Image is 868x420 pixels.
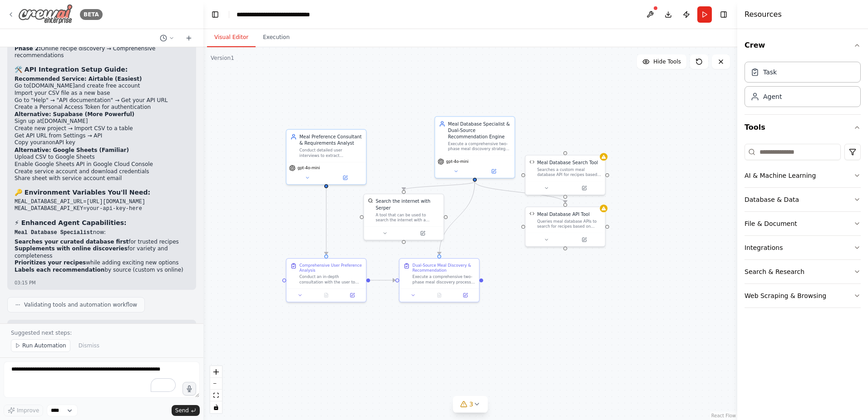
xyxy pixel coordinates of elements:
[15,168,189,176] li: Create service account and download credentials
[363,194,444,240] div: SerperDevToolSearch the internet with SerperA tool that can be used to search the internet with a...
[74,339,104,352] button: Dismiss
[525,206,606,247] div: Meal Database API ToolMeal Database API ToolQueries meal database APIs to search for recipes base...
[448,142,511,152] div: Execute a comprehensive two-phase meal discovery strategy: first searching the custom meal databa...
[323,188,329,255] g: Edge from 4f33a7de-b4ca-45f5-87e1-a6ae250b9700 to b2268089-43ea-438f-aa09-0c4f53ed2bfd
[745,9,782,20] h4: Resources
[15,90,189,97] li: Import your CSV file as a new base
[475,167,512,175] button: Open in side panel
[15,230,93,236] code: Meal Database Specialist
[15,229,189,237] p: now:
[454,291,477,299] button: Open in side panel
[15,118,189,125] li: Sign up at
[446,159,469,164] span: gpt-4o-mini
[42,140,55,146] code: anon
[745,188,861,211] button: Database & Data
[15,104,189,111] li: Create a Personal Access Token for authentication
[15,83,189,90] li: Go to and create free account
[15,154,189,161] li: Upload CSV to Google Sheets
[566,236,602,244] button: Open in side panel
[30,83,75,89] a: [DOMAIN_NAME]
[404,230,441,237] button: Open in side panel
[15,219,127,226] strong: ⚡ Enhanced Agent Capabilities:
[15,38,189,59] p: Your curated CSV → API → Custom database search Online recipe discovery → Comprehensive recommend...
[15,267,104,273] strong: Labels each recommendation
[42,118,88,124] a: [DOMAIN_NAME]
[537,167,601,177] div: Searches a custom meal database API for recipes based on query criteria and dietary restrictions....
[15,259,189,267] li: while adding exciting new options
[15,279,189,286] div: 03:15 PM
[15,175,189,182] li: Share sheet with service account email
[400,181,478,190] g: Edge from a0911715-3303-4dec-8ddc-2fb9582abe8f to d06e1125-30a7-4631-aebb-479459c9199e
[11,339,70,352] button: Run Automation
[341,291,364,299] button: Open in side panel
[80,9,103,20] div: BETA
[210,390,222,401] button: fit view
[637,54,686,69] button: Hide Tools
[436,181,478,254] g: Edge from a0911715-3303-4dec-8ddc-2fb9582abe8f to 32711324-d8e7-43e9-97b3-d9546ff78a5a
[312,291,340,299] button: No output available
[15,199,145,212] code: MEAL_DATABASE_API_URL=[URL][DOMAIN_NAME] MEAL_DATABASE_API_KEY=your-api-key-here
[368,198,373,203] img: SerperDevTool
[370,277,395,283] g: Edge from b2268089-43ea-438f-aa09-0c4f53ed2bfd to 32711324-d8e7-43e9-97b3-d9546ff78a5a
[210,366,222,413] div: React Flow controls
[15,66,128,73] strong: 🛠 API Integration Setup Guide:
[745,260,861,283] button: Search & Research
[566,184,602,192] button: Open in side panel
[745,164,861,187] button: AI & Machine Learning
[745,284,861,308] button: Web Scraping & Browsing
[15,245,189,259] li: for variety and completeness
[15,125,189,132] li: Create new project → Import CSV to a table
[525,155,606,195] div: Meal Database Search ToolMeal Database Search ToolSearches a custom meal database API for recipes...
[156,33,178,44] button: Switch to previous chat
[15,239,128,245] strong: Searches your curated database first
[537,219,601,229] div: Queries meal database APIs to search for recipes based on various criteria including dietary rest...
[717,8,730,21] button: Hide right sidebar
[4,361,200,398] textarea: To enrich screen reader interactions, please activate Accessibility in Grammarly extension settings
[763,92,782,101] div: Agent
[413,274,475,285] div: Execute a comprehensive two-phase meal discovery process using both custom database and online so...
[529,159,534,164] img: Meal Database Search Tool
[79,342,99,349] span: Dismiss
[453,396,488,413] button: 3
[15,45,41,52] strong: Phase 2:
[210,401,222,413] button: toggle interactivity
[256,28,297,47] button: Execution
[297,166,320,171] span: gpt-4o-mini
[18,4,73,24] img: Logo
[15,97,189,104] li: Go to "Help" → "API documentation" → Get your API URL
[15,161,189,168] li: Enable Google Sheets API in Google Cloud Console
[745,140,861,315] div: Tools
[763,68,777,77] div: Task
[286,258,367,302] div: Comprehensive User Preference AnalysisConduct an in-depth consultation with the user to build a c...
[375,198,439,211] div: Search the internet with Serper
[15,147,129,153] strong: Alternative: Google Sheets (Familiar)
[182,33,196,44] button: Start a new chat
[448,121,511,140] div: Meal Database Specialist & Dual-Source Recommendation Engine
[15,111,134,117] strong: Alternative: Supabase (More Powerful)
[15,267,189,274] li: by source (custom vs online)
[300,148,362,158] div: Conduct detailed user interviews to extract comprehensive meal preferences, dietary requirements,...
[210,366,222,378] button: zoom in
[4,405,43,416] button: Improve
[15,139,189,147] li: Copy your API key
[375,212,439,223] div: A tool that can be used to search the internet with a search_query. Supports different search typ...
[711,413,736,418] a: React Flow attribution
[15,189,150,196] strong: 🔑 Environment Variables You'll Need:
[434,116,515,178] div: Meal Database Specialist & Dual-Source Recommendation EngineExecute a comprehensive two-phase mea...
[745,115,861,140] button: Tools
[15,132,189,140] li: Get API URL from Settings → API
[413,263,475,273] div: Dual-Source Meal Discovery & Recommendation
[300,263,362,273] div: Comprehensive User Preference Analysis
[15,245,128,252] strong: Supplements with online discoveries
[745,33,861,58] button: Crew
[182,382,196,396] button: Click to speak your automation idea
[300,133,362,146] div: Meal Preference Consultant & Requirements Analyst
[425,291,453,299] button: No output available
[210,378,222,390] button: zoom out
[469,400,473,409] span: 3
[529,211,534,216] img: Meal Database API Tool
[745,58,861,114] div: Crew
[209,8,222,21] button: Hide left sidebar
[237,10,339,19] nav: breadcrumb
[745,236,861,259] button: Integrations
